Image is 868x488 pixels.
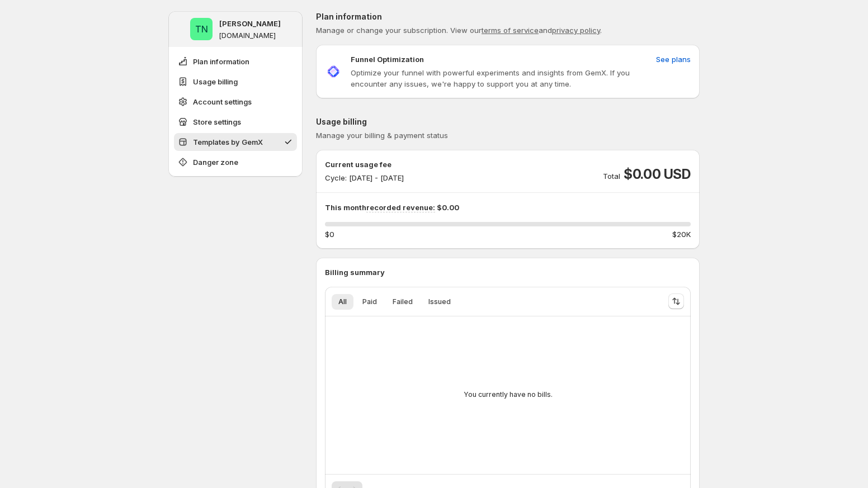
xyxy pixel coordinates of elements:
span: Danger zone [193,157,238,168]
button: Danger zone [174,153,297,171]
p: Billing summary [325,267,691,278]
text: TN [195,23,208,35]
span: Manage your billing & payment status [316,131,448,140]
p: Current usage fee [325,159,404,170]
span: Templates by GemX [193,136,263,148]
p: Optimize your funnel with powerful experiments and insights from GemX. If you encounter any issue... [351,67,652,89]
span: Issued [428,297,451,306]
span: Plan information [193,56,249,67]
span: Failed [393,297,413,306]
img: Funnel Optimization [325,63,342,80]
p: [DOMAIN_NAME] [219,31,276,40]
button: Templates by GemX [174,133,297,151]
span: Store settings [193,116,241,127]
span: Tung Ngo [190,18,213,40]
span: See plans [656,54,691,65]
a: privacy policy [552,26,600,35]
span: Manage or change your subscription. View our and . [316,26,602,35]
p: Plan information [316,11,700,22]
p: You currently have no bills. [464,390,553,399]
button: Usage billing [174,73,297,91]
p: This month $0.00 [325,202,691,213]
span: Account settings [193,96,252,107]
span: $20K [672,229,691,240]
span: Paid [362,297,377,306]
p: Cycle: [DATE] - [DATE] [325,172,404,183]
span: Usage billing [193,76,238,87]
p: Funnel Optimization [351,54,424,65]
p: [PERSON_NAME] [219,18,281,29]
button: Account settings [174,93,297,111]
p: Total [603,170,620,182]
span: $0.00 USD [624,165,691,183]
span: All [338,297,347,306]
a: terms of service [482,26,539,35]
span: $0 [325,229,334,240]
button: Store settings [174,113,297,131]
button: Plan information [174,53,297,70]
p: Usage billing [316,116,700,127]
span: recorded revenue: [366,203,435,212]
button: Sort the results [668,293,684,309]
button: See plans [649,50,697,68]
